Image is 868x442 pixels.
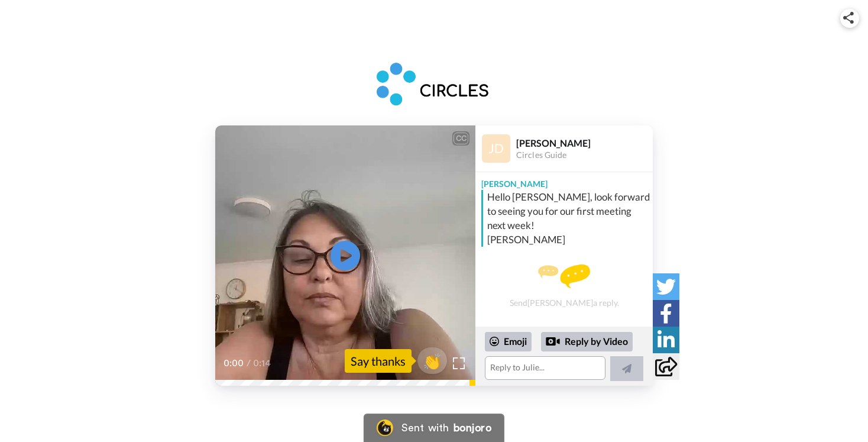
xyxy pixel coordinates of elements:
span: / [247,356,251,370]
div: Reply by Video [546,334,560,349]
div: Circles Guide [516,150,652,160]
span: 0:00 [224,356,244,370]
img: Full screen [453,357,465,369]
span: 👏 [417,351,447,370]
div: [PERSON_NAME] [516,137,652,149]
button: 👏 [417,347,447,374]
div: Send [PERSON_NAME] a reply. [475,251,653,321]
div: Hello [PERSON_NAME], look forward to seeing you for our first meeting next week! [PERSON_NAME] [487,190,650,247]
a: Bonjoro Logo [364,414,504,442]
img: Bonjoro Logo [377,420,393,436]
span: 0:14 [253,356,274,370]
div: Reply by Video [541,332,633,352]
div: CC [454,133,468,144]
img: logo [369,62,499,108]
div: [PERSON_NAME] [475,172,653,190]
img: ic_share.svg [843,12,854,24]
div: Emoji [485,332,532,351]
img: Profile Image [482,134,510,163]
img: message.svg [538,264,590,288]
div: Say thanks [345,349,412,373]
